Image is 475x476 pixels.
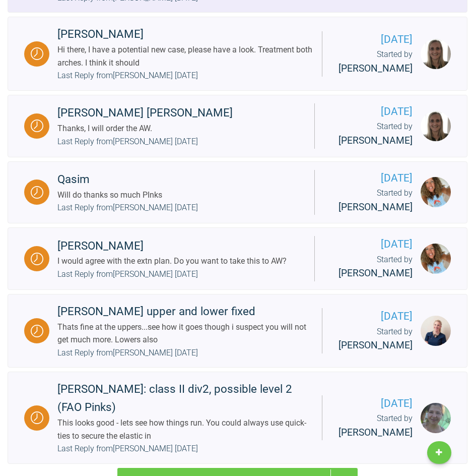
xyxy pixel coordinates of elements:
div: I would agree with the extn plan. Do you want to take this to AW? [57,255,287,268]
img: Rebecca Lynne Williams [421,177,451,207]
span: [PERSON_NAME] [338,339,413,351]
img: Viktoria Zanna [421,403,451,433]
a: WaitingQasimWill do thanks so much PInksLast Reply from[PERSON_NAME] [DATE][DATE]Started by [PERS... [8,161,467,224]
div: This looks good - lets see how things run. You could always use quick-ties to secure the elastic in [57,416,314,442]
div: Thats fine at the uppers...see how it goes though i suspect you will not get much more. Lowers also [57,321,314,346]
img: Waiting [31,186,43,199]
a: New Case [427,441,451,464]
img: Waiting [31,120,43,132]
a: Waiting[PERSON_NAME] upper and lower fixedThats fine at the uppers...see how it goes though i sus... [8,294,467,368]
img: Waiting [31,325,43,337]
div: [PERSON_NAME] [57,237,287,255]
div: Hi there, I have a potential new case, please have a look. Treatment both arches. I think it should [57,43,314,69]
img: Waiting [31,253,43,265]
span: [PERSON_NAME] [338,267,413,279]
a: Waiting[PERSON_NAME]I would agree with the extn plan. Do you want to take this to AW?Last Reply f... [8,227,467,290]
img: Rebecca Lynne Williams [421,244,451,274]
span: [PERSON_NAME] [338,201,413,213]
div: Started by [331,187,413,215]
div: Started by [338,325,413,353]
div: Last Reply from [PERSON_NAME] [DATE] [57,346,198,360]
span: [PERSON_NAME] [338,135,413,146]
div: Last Reply from [PERSON_NAME] [DATE] [57,69,198,82]
img: Marie Thogersen [421,111,451,141]
span: [DATE] [338,31,413,48]
div: Will do thanks so much PInks [57,189,162,202]
div: [PERSON_NAME]: class II div2, possible level 2 (FAO Pinks) [57,380,314,416]
div: Last Reply from [PERSON_NAME] [DATE] [57,135,198,148]
img: Waiting [31,411,43,424]
a: Waiting[PERSON_NAME]Hi there, I have a potential new case, please have a look. Treatment both arc... [8,17,467,91]
img: Marie Thogersen [421,39,451,69]
img: Olivia Nixon [421,316,451,346]
div: Thanks, I will order the AW. [57,122,233,135]
span: [PERSON_NAME] [338,427,413,438]
span: [PERSON_NAME] [338,63,413,74]
div: Started by [331,120,413,148]
div: Last Reply from [PERSON_NAME] [DATE] [57,268,198,281]
span: [DATE] [338,395,413,412]
a: Waiting[PERSON_NAME] [PERSON_NAME]Thanks, I will order the AW.Last Reply from[PERSON_NAME] [DATE]... [8,95,467,157]
div: Started by [338,48,413,76]
span: [DATE] [331,236,413,253]
a: Waiting[PERSON_NAME]: class II div2, possible level 2 (FAO Pinks)This looks good - lets see how t... [8,372,467,463]
div: Started by [331,253,413,281]
div: Started by [338,412,413,440]
span: [DATE] [331,103,413,120]
span: [DATE] [338,308,413,325]
div: [PERSON_NAME] [PERSON_NAME] [57,104,233,122]
img: Waiting [31,47,43,60]
div: [PERSON_NAME] [57,25,314,43]
div: Qasim [57,170,162,189]
div: [PERSON_NAME] upper and lower fixed [57,303,314,321]
div: Last Reply from [PERSON_NAME] [DATE] [57,442,198,455]
div: Last Reply from [PERSON_NAME] [DATE] [57,201,198,214]
span: [DATE] [331,170,413,187]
